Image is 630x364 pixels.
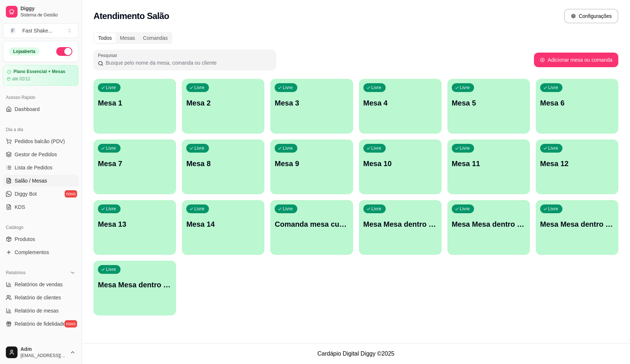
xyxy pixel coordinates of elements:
p: Mesa 9 [275,158,348,169]
p: Mesa 10 [363,158,437,169]
p: Mesa 14 [186,219,260,229]
button: LivreMesa 6 [536,79,618,134]
a: Gestor de Pedidos [3,149,79,160]
button: LivreMesa 14 [182,200,264,255]
button: LivreMesa Mesa dentro azul [359,200,442,255]
p: Mesa Mesa dentro verde [540,219,614,229]
article: até 02/11 [12,76,30,82]
span: Diggy [20,5,76,12]
button: LivreMesa 9 [270,139,353,194]
input: Pesquisar [103,59,272,66]
p: Livre [106,267,116,272]
span: KDS [15,203,25,211]
p: Livre [194,85,205,91]
button: Adm[EMAIL_ADDRESS][DOMAIN_NAME] [3,344,79,361]
button: Pedidos balcão (PDV) [3,135,79,147]
p: Livre [106,206,116,212]
p: Livre [194,145,205,151]
button: LivreMesa 10 [359,139,442,194]
button: LivreMesa 2 [182,79,264,134]
button: LivreMesa Mesa dentro verde [536,200,618,255]
div: Comandas [139,33,172,43]
p: Livre [283,85,293,91]
span: Sistema de Gestão [20,12,76,18]
h2: Atendimento Salão [93,10,169,22]
p: Livre [548,85,558,91]
button: LivreMesa 11 [447,139,530,194]
button: Configurações [564,9,618,23]
span: Relatórios de vendas [15,281,63,288]
a: Diggy Botnovo [3,188,79,200]
button: LivreMesa 4 [359,79,442,134]
span: Complementos [15,249,49,256]
a: Salão / Mesas [3,175,79,187]
p: Comanda mesa cupim [275,219,348,229]
span: F [9,27,16,34]
a: Relatório de fidelidadenovo [3,318,79,330]
article: Plano Essencial + Mesas [14,69,65,74]
label: Pesquisar [98,52,120,58]
button: LivreMesa 5 [447,79,530,134]
p: Livre [371,145,382,151]
div: Catálogo [3,222,79,233]
a: Produtos [3,233,79,245]
p: Mesa 8 [186,158,260,169]
span: Relatório de fidelidade [15,320,65,327]
p: Livre [460,145,470,151]
button: LivreMesa 12 [536,139,618,194]
p: Mesa 3 [275,98,348,108]
p: Mesa 13 [98,219,172,229]
div: Fast Shake ... [22,27,53,34]
p: Livre [460,206,470,212]
p: Mesa 12 [540,158,614,169]
a: Relatórios de vendas [3,279,79,290]
span: Lista de Pedidos [15,164,53,171]
div: Mesas [116,33,139,43]
span: Pedidos balcão (PDV) [15,138,65,145]
p: Livre [460,85,470,91]
a: DiggySistema de Gestão [3,3,79,20]
span: Relatório de clientes [15,294,61,301]
span: [EMAIL_ADDRESS][DOMAIN_NAME] [20,353,67,359]
button: Select a team [3,23,79,38]
a: Complementos [3,246,79,258]
p: Mesa 5 [452,98,526,108]
button: LivreComanda mesa cupim [270,200,353,255]
p: Livre [371,85,382,91]
p: Mesa Mesa dentro azul [363,219,437,229]
p: Mesa 7 [98,158,172,169]
p: Livre [106,85,116,91]
p: Mesa 1 [98,98,172,108]
div: Todos [94,33,116,43]
span: Diggy Bot [15,190,37,198]
span: Dashboard [15,106,40,113]
span: Relatório de mesas [15,307,59,314]
div: Acesso Rápido [3,92,79,103]
a: Relatório de clientes [3,292,79,303]
a: Dashboard [3,103,79,115]
a: Plano Essencial + Mesasaté 02/11 [3,65,79,86]
a: Lista de Pedidos [3,162,79,173]
button: LivreMesa Mesa dentro laranja [447,200,530,255]
p: Livre [283,145,293,151]
footer: Cardápio Digital Diggy © 2025 [82,343,630,364]
p: Livre [371,206,382,212]
span: Adm [20,346,67,353]
p: Livre [106,145,116,151]
div: Loja aberta [9,47,39,55]
p: Mesa 4 [363,98,437,108]
span: Relatórios [6,270,26,276]
a: Relatório de mesas [3,305,79,317]
button: LivreMesa 1 [93,79,176,134]
p: Mesa 11 [452,158,526,169]
a: KDS [3,201,79,213]
button: Alterar Status [56,47,72,56]
span: Salão / Mesas [15,177,47,184]
button: LivreMesa 3 [270,79,353,134]
p: Mesa 6 [540,98,614,108]
p: Livre [194,206,205,212]
button: LivreMesa 7 [93,139,176,194]
p: Mesa Mesa dentro laranja [452,219,526,229]
p: Livre [283,206,293,212]
p: Livre [548,206,558,212]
